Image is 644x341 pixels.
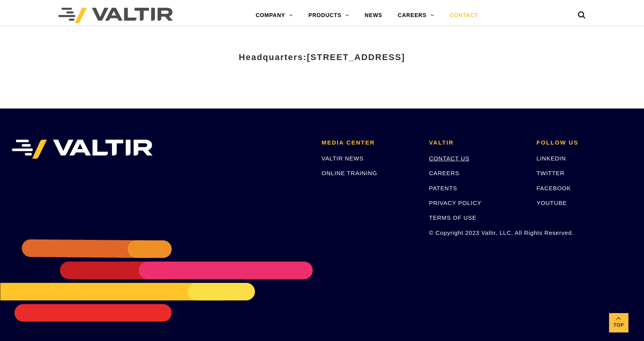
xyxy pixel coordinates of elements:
[429,214,476,221] a: TERMS OF USE
[322,170,377,176] a: ONLINE TRAINING
[429,139,525,146] h2: VALTIR
[248,8,301,23] a: COMPANY
[390,8,442,23] a: CAREERS
[357,8,390,23] a: NEWS
[536,139,632,146] h2: FOLLOW US
[58,8,173,23] img: Valtir
[429,200,481,206] a: PRIVACY POLICY
[536,185,571,191] a: FACEBOOK
[429,170,459,176] a: CAREERS
[536,170,564,176] a: TWITTER
[536,155,566,162] a: LINKEDIN
[536,200,567,206] a: YOUTUBE
[322,139,418,146] h2: MEDIA CENTER
[429,185,457,191] a: PATENTS
[429,155,469,162] a: CONTACT US
[307,52,405,62] span: [STREET_ADDRESS]
[442,8,486,23] a: CONTACT
[239,52,405,62] strong: Headquarters:
[12,139,153,159] img: VALTIR
[609,321,628,330] span: Top
[301,8,357,23] a: PRODUCTS
[609,313,628,332] a: Top
[322,155,364,162] a: VALTIR NEWS
[429,228,525,237] p: © Copyright 2023 Valtir, LLC. All Rights Reserved.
